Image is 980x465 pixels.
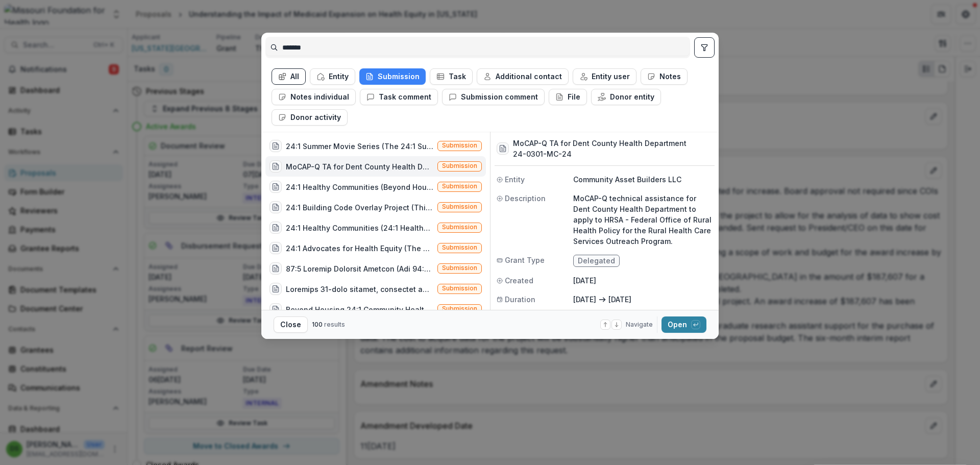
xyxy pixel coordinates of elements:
[359,68,426,85] button: Submission
[505,174,525,185] span: Entity
[513,149,687,159] h3: 24-0301-MC-24
[442,285,477,292] span: Submission
[549,89,587,105] button: File
[578,257,615,265] span: Delegated
[286,141,433,152] div: 24:1 Summer Movie Series (The 24:1 Summer Movie Series is a free monthly event that will build so...
[573,68,636,85] button: Entity user
[442,244,477,251] span: Submission
[442,162,477,169] span: Submission
[661,316,706,333] button: Open
[505,193,546,204] span: Description
[694,37,715,58] button: toggle filters
[442,203,477,210] span: Submission
[477,68,569,85] button: Additional contact
[286,263,433,274] div: 87:5 Loremip Dolorsit Ametcon (Adi 94:8 Elitsed Doeiusmo Tempori utla etdolo m aliquae adminimven...
[312,321,323,328] span: 100
[272,89,356,105] button: Notes individual
[286,161,433,172] div: MoCAP-Q TA for Dent County Health Department (MoCAP-Q technical assistance for Dent County Health...
[430,68,473,85] button: Task
[310,68,355,85] button: Entity
[505,294,535,305] span: Duration
[591,89,661,105] button: Donor entity
[505,275,533,286] span: Created
[442,224,477,231] span: Submission
[442,264,477,272] span: Submission
[274,316,308,333] button: Close
[573,294,596,305] p: [DATE]
[286,202,433,213] div: 24:1 Building Code Overlay Project (This Building Code Overlay project is a two-year, cross-secto...
[272,68,306,85] button: All
[286,304,433,315] div: Beyond Housing 24:1 Community Health Worker Project (Beyond Housing will employ two Community Hea...
[573,275,713,286] p: [DATE]
[442,183,477,190] span: Submission
[324,321,345,328] span: results
[626,320,653,329] span: Navigate
[513,138,687,149] h3: MoCAP-Q TA for Dent County Health Department
[442,89,545,105] button: Submission comment
[360,89,438,105] button: Task comment
[641,68,688,85] button: Notes
[286,182,433,192] div: 24:1 Healthy Communities (Beyond Housing requests funds to continue the 24:1 Healthy Communities ...
[286,243,433,254] div: 24:1 Advocates for Health Equity (The 24:1 Initiative in the Normandy Schools Collaborative bring...
[286,223,433,233] div: 24:1 Healthy Communities (24:1 Healthy Communities is an initiative to reduce [MEDICAL_DATA] in t...
[608,294,631,305] p: [DATE]
[505,255,545,265] span: Grant Type
[573,193,713,247] p: MoCAP-Q technical assistance for Dent County Health Department to apply to HRSA - Federal Office ...
[573,174,713,185] p: Community Asset Builders LLC
[442,305,477,312] span: Submission
[272,109,348,126] button: Donor activity
[286,284,433,295] div: Loremips 31-dolo sitamet, consectet adipisc, elitseddoe tem incid utlabore et dolorem al enimadmi...
[442,142,477,149] span: Submission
